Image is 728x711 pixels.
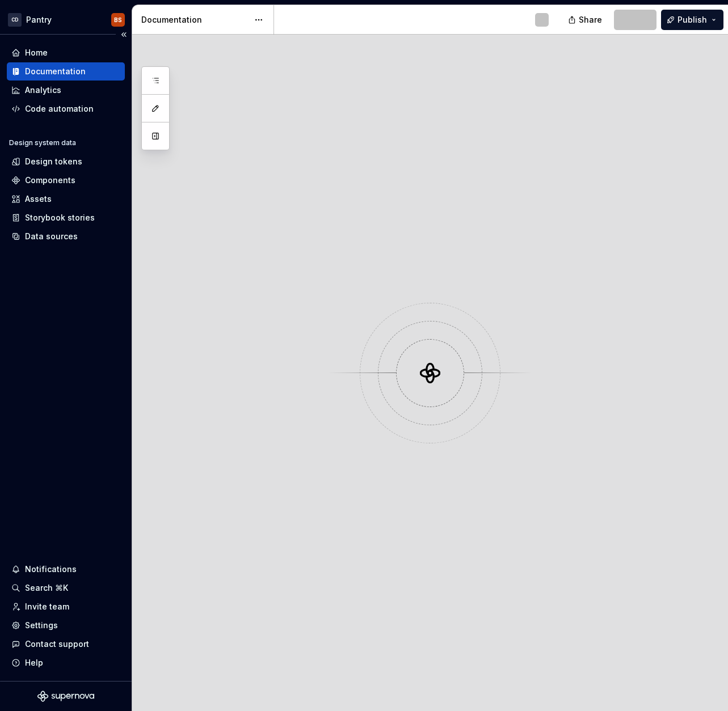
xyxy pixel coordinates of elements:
[25,564,77,575] div: Notifications
[8,13,22,27] div: CD
[562,10,609,30] button: Share
[25,638,89,650] div: Contact support
[7,62,125,81] a: Documentation
[7,598,125,616] a: Invite team
[579,14,602,26] span: Share
[116,27,132,43] button: Collapse sidebar
[114,15,122,24] div: BS
[7,81,125,99] a: Analytics
[25,193,52,205] div: Assets
[9,138,76,147] div: Design system data
[25,47,48,58] div: Home
[25,582,68,594] div: Search ⌘K
[25,84,61,96] div: Analytics
[661,10,723,30] button: Publish
[7,100,125,118] a: Code automation
[25,231,78,242] div: Data sources
[7,560,125,578] button: Notifications
[677,14,707,26] span: Publish
[25,620,58,631] div: Settings
[7,579,125,597] button: Search ⌘K
[7,153,125,171] a: Design tokens
[37,691,94,702] svg: Supernova Logo
[7,44,125,62] a: Home
[7,616,125,634] a: Settings
[26,14,52,26] div: Pantry
[25,601,69,612] div: Invite team
[7,635,125,653] button: Contact support
[7,171,125,189] a: Components
[25,66,86,77] div: Documentation
[7,190,125,208] a: Assets
[25,103,94,115] div: Code automation
[7,209,125,227] a: Storybook stories
[7,654,125,672] button: Help
[25,657,43,668] div: Help
[25,212,95,223] div: Storybook stories
[2,7,129,32] button: CDPantryBS
[25,175,75,186] div: Components
[25,156,82,167] div: Design tokens
[7,227,125,246] a: Data sources
[141,14,249,26] div: Documentation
